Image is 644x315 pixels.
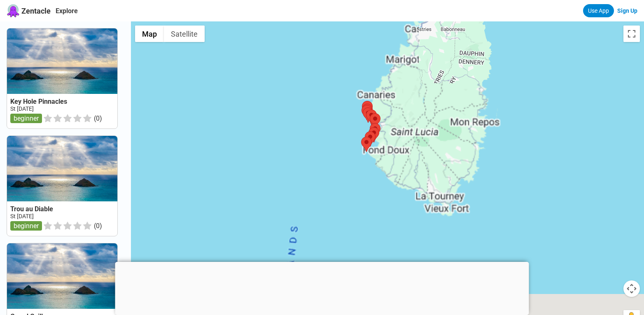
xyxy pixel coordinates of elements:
[7,4,51,17] a: Zentacle logoZentacle
[623,280,640,297] button: Map camera controls
[21,7,51,15] span: Zentacle
[164,26,205,42] button: Show satellite imagery
[623,26,640,42] button: Toggle fullscreen view
[135,26,164,42] button: Show street map
[56,7,78,15] a: Explore
[617,7,637,14] a: Sign Up
[115,262,529,313] iframe: Advertisement
[583,4,614,17] a: Use App
[7,4,20,17] img: Zentacle logo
